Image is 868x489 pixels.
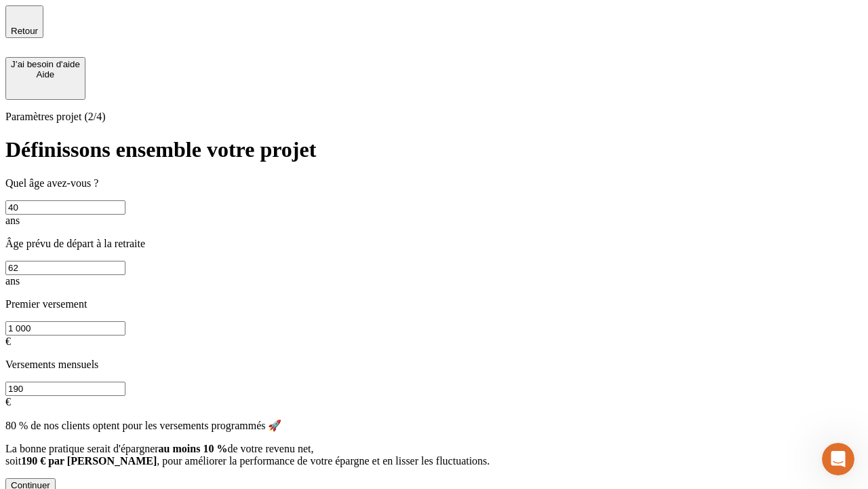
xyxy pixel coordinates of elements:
[21,455,157,467] span: 190 € par [PERSON_NAME]
[5,298,863,310] p: Premier versement
[157,455,490,467] span: , pour améliorer la performance de votre épargne et en lisser les fluctuations.
[5,455,21,467] span: soit
[5,238,863,250] p: Âge prévu de départ à la retraite
[5,5,43,38] button: Retour
[11,26,38,36] span: Retour
[5,111,863,123] p: Paramètres projet (2/4)
[11,59,80,69] div: J’ai besoin d'aide
[5,215,20,226] span: ans
[5,177,863,189] p: Quel âge avez-vous ?
[5,396,11,407] span: €
[5,443,159,454] span: La bonne pratique serait d'épargner
[11,69,80,79] div: Aide
[5,57,85,100] button: J’ai besoin d'aideAide
[822,443,854,475] iframe: Intercom live chat
[5,359,863,371] p: Versements mensuels
[5,336,11,347] span: €
[227,443,313,454] span: de votre revenu net,
[5,137,863,162] h1: Définissons ensemble votre projet
[5,419,863,432] p: 80 % de nos clients optent pour les versements programmés 🚀
[5,275,20,287] span: ans
[159,443,228,454] span: au moins 10 %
